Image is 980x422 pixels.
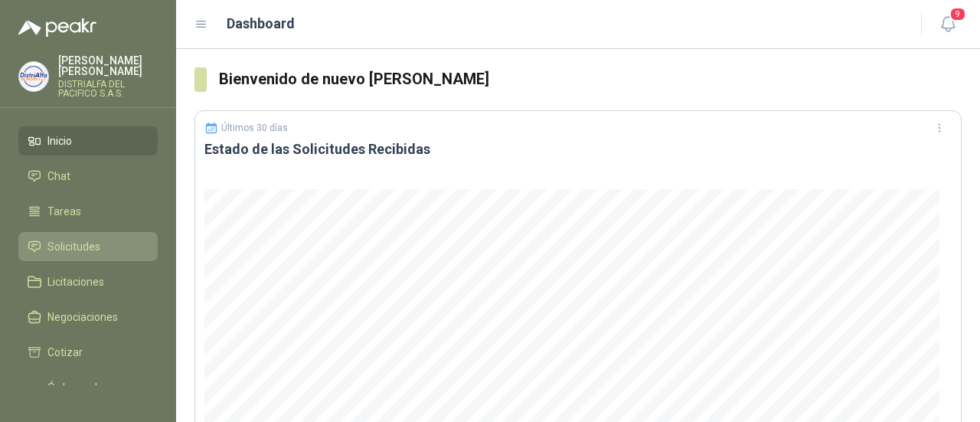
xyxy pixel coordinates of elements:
[47,132,72,149] span: Inicio
[18,197,158,226] a: Tareas
[47,344,83,361] span: Cotizar
[47,273,104,290] span: Licitaciones
[934,11,962,38] button: 9
[47,309,118,325] span: Negociaciones
[18,373,158,419] a: Órdenes de Compra
[58,55,158,77] p: [PERSON_NAME] [PERSON_NAME]
[19,62,48,91] img: Company Logo
[949,7,966,21] span: 9
[219,67,962,91] h3: Bienvenido de nuevo [PERSON_NAME]
[18,162,158,191] a: Chat
[47,168,70,185] span: Chat
[227,13,295,34] h1: Dashboard
[18,338,158,367] a: Cotizar
[221,123,288,133] p: Últimos 30 días
[58,80,158,98] p: DISTRIALFA DEL PACIFICO S.A.S.
[204,140,952,159] h3: Estado de las Solicitudes Recibidas
[18,18,96,37] img: Logo peakr
[47,379,143,413] span: Órdenes de Compra
[18,232,158,261] a: Solicitudes
[47,203,81,220] span: Tareas
[18,303,158,332] a: Negociaciones
[47,238,100,255] span: Solicitudes
[18,126,158,155] a: Inicio
[18,267,158,296] a: Licitaciones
